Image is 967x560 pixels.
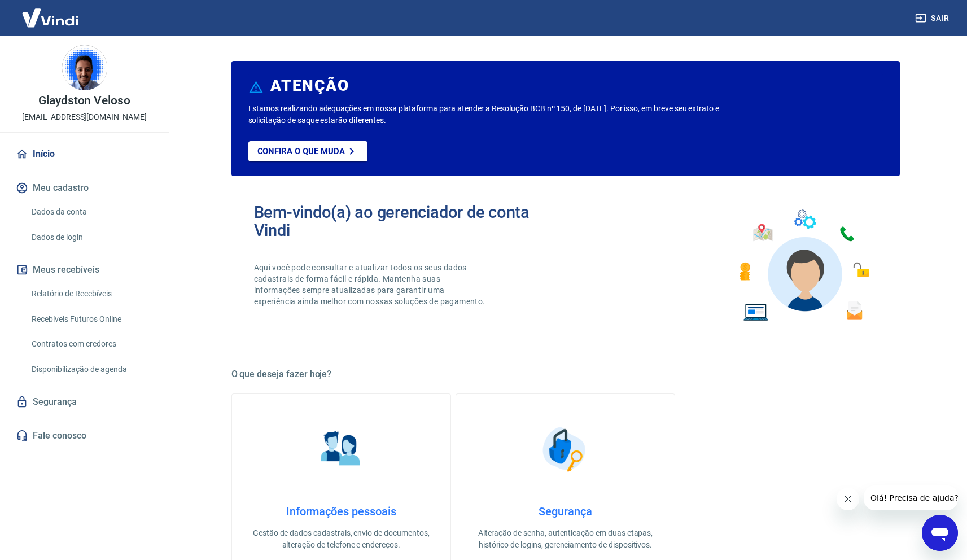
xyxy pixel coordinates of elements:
p: [EMAIL_ADDRESS][DOMAIN_NAME] [22,111,147,123]
a: Fale conosco [14,423,155,448]
p: Confira o que muda [257,146,345,156]
p: Glaydston Veloso [38,95,130,107]
p: Estamos realizando adequações em nossa plataforma para atender a Resolução BCB nº 150, de [DATE].... [248,103,756,126]
a: Relatório de Recebíveis [27,282,155,305]
img: Segurança [537,421,593,478]
iframe: Message from company [864,485,958,510]
h5: O que deseja fazer hoje? [231,369,900,380]
p: Gestão de dados cadastrais, envio de documentos, alteração de telefone e endereços. [250,527,432,551]
button: Sair [913,8,953,29]
img: 5de2d90f-417e-49ce-81f4-acb6f27a8e18.jpeg [62,45,107,90]
a: Segurança [14,390,155,414]
a: Dados da conta [27,200,155,224]
a: Confira o que muda [248,141,367,161]
a: Contratos com credores [27,333,155,356]
iframe: Button to launch messaging window [922,515,958,551]
h4: Informações pessoais [250,505,432,518]
iframe: Close message [837,488,859,510]
h4: Segurança [474,505,657,518]
a: Dados de login [27,226,155,249]
img: Vindi [14,1,87,35]
img: Imagem de um avatar masculino com diversos icones exemplificando as funcionalidades do gerenciado... [729,203,877,328]
a: Disponibilização de agenda [27,358,155,381]
p: Aqui você pode consultar e atualizar todos os seus dados cadastrais de forma fácil e rápida. Mant... [254,262,488,307]
button: Meu cadastro [14,176,155,200]
img: Informações pessoais [313,421,369,478]
span: Olá! Precisa de ajuda? [7,8,95,17]
h6: ATENÇÃO [270,80,349,91]
a: Recebíveis Futuros Online [27,308,155,331]
h2: Bem-vindo(a) ao gerenciador de conta Vindi [254,203,566,239]
a: Início [14,142,155,167]
button: Meus recebíveis [14,257,155,282]
p: Alteração de senha, autenticação em duas etapas, histórico de logins, gerenciamento de dispositivos. [474,527,657,551]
